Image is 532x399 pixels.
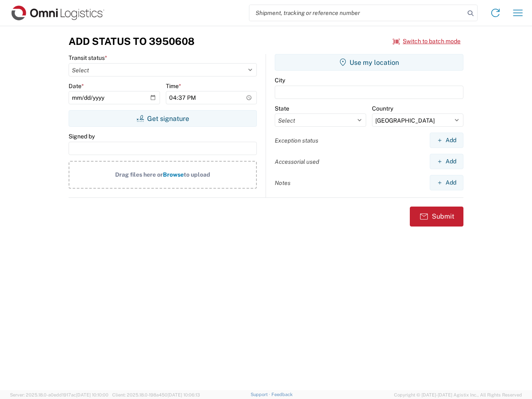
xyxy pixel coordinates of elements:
span: Copyright © [DATE]-[DATE] Agistix Inc., All Rights Reserved [394,391,522,399]
span: Drag files here or [115,171,163,178]
label: City [275,76,285,84]
label: Transit status [69,54,107,62]
button: Add [430,154,463,169]
label: State [275,105,289,112]
span: Server: 2025.18.0-a0edd1917ac [10,392,108,397]
label: Date [69,82,84,90]
button: Use my location [275,54,463,71]
a: Support [251,392,271,397]
label: Signed by [69,133,95,140]
span: [DATE] 10:06:13 [167,392,200,397]
a: Feedback [271,392,293,397]
label: Notes [275,179,291,187]
button: Add [430,133,463,148]
label: Time [166,82,181,90]
span: Browse [163,171,184,178]
label: Country [372,105,393,112]
button: Add [430,175,463,190]
button: Switch to batch mode [393,34,461,48]
input: Shipment, tracking or reference number [249,5,465,21]
span: [DATE] 10:10:00 [76,392,108,397]
label: Exception status [275,137,318,144]
button: Get signature [69,110,257,127]
span: to upload [184,171,210,178]
h3: Add Status to 3950608 [69,35,195,47]
label: Accessorial used [275,158,319,165]
span: Client: 2025.18.0-198a450 [112,392,200,397]
button: Submit [410,207,463,227]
